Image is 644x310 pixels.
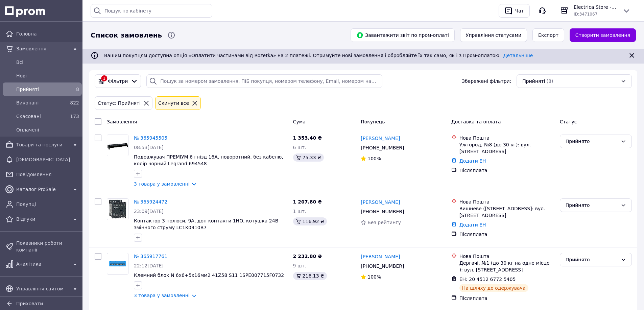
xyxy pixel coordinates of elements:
span: Покупець [361,119,385,124]
button: Експорт [532,28,564,42]
div: Нова Пошта [459,135,554,141]
img: Фото товару [107,253,128,274]
div: [PHONE_NUMBER] [359,207,405,216]
a: Клемний блок N 6x6+5x16мм2 41Z58 S11 1SPE007715F0732 [134,272,284,278]
span: 822 [70,100,79,105]
span: 22:12[DATE] [134,263,164,268]
span: (8) [547,78,553,84]
span: Фільтри [108,78,128,85]
span: Товари та послуги [16,141,68,148]
input: Пошук по кабінету [91,4,212,18]
div: Післяплата [459,295,554,302]
div: Прийнято [566,256,618,263]
div: Ужгород, №8 (до 30 кг): вул. [STREET_ADDRESS] [459,141,554,155]
span: 9 шт. [293,263,306,268]
a: Фото товару [107,135,128,156]
div: Чат [514,6,525,16]
img: Фото товару [107,135,128,156]
input: Пошук за номером замовлення, ПІБ покупця, номером телефону, Email, номером накладної [146,74,382,88]
span: 100% [367,156,381,161]
button: Чат [499,4,530,18]
span: 173 [70,114,79,119]
a: Детальніше [503,53,533,58]
a: Додати ЕН [459,158,486,164]
span: ID: 3471067 [574,12,597,17]
a: Подовжувач ПРЕМІУМ 6 гнізд 16А, поворотний, без кабелю, колір чорний Legrand 694548 [134,154,283,166]
span: Замовлення [16,45,68,52]
span: Без рейтингу [367,220,401,225]
span: Всi [16,59,79,66]
div: Нова Пошта [459,253,554,260]
div: Нова Пошта [459,198,554,205]
div: Прийнято [566,201,618,209]
span: Управління сайтом [16,285,68,292]
div: [PHONE_NUMBER] [359,143,405,152]
span: Повідомлення [16,171,79,178]
a: [PERSON_NAME] [361,135,400,142]
span: 1 207.80 ₴ [293,199,322,205]
div: На шляху до одержувача [459,284,528,292]
span: 8 [76,87,79,92]
a: Контактор 3 полюси, 9A, доп контакти 1НО, котушка 24В змінного струму LC1K0910B7 [134,218,278,230]
div: 75.33 ₴ [293,153,324,162]
span: Відгуки [16,216,68,222]
div: Післяплата [459,167,554,174]
span: Каталог ProSale [16,186,68,193]
a: 3 товара у замовленні [134,181,190,187]
button: Завантажити звіт по пром-оплаті [351,28,455,42]
div: Післяплата [459,231,554,238]
span: ЕН: 20 4512 6772 5405 [459,277,516,282]
span: Приховати [16,301,43,306]
a: Фото товару [107,198,128,220]
span: Виконані [16,99,66,106]
span: Cума [293,119,306,124]
span: Статус [560,119,577,124]
span: Вашим покупцям доступна опція «Оплатити частинами від Rozetka» на 2 платежі. Отримуйте нові замов... [104,53,533,58]
a: № 365917761 [134,254,167,259]
span: 100% [367,274,381,280]
div: Статус: Прийняті [96,99,142,107]
div: [PHONE_NUMBER] [359,261,405,271]
span: Прийняті [522,78,545,85]
span: Збережені фільтри: [462,78,511,85]
span: [DEMOGRAPHIC_DATA] [16,156,79,163]
div: Дергачі, №1 (до 30 кг на одне місце ): вул. [STREET_ADDRESS] [459,260,554,273]
span: Скасовані [16,113,66,120]
span: 2 232.80 ₴ [293,254,322,259]
span: Головна [16,30,79,37]
span: Замовлення [107,119,137,124]
a: [PERSON_NAME] [361,253,400,260]
div: Прийнято [566,138,618,145]
span: Аналітика [16,261,68,267]
span: Оплачені [16,126,79,133]
button: Управління статусами [460,28,527,42]
a: № 365945505 [134,135,167,141]
a: Створити замовлення [570,28,636,42]
a: 3 товара у замовленні [134,293,190,298]
span: Покупці [16,201,79,208]
a: № 365924472 [134,199,167,205]
a: Фото товару [107,253,128,275]
span: 1 353.40 ₴ [293,135,322,141]
a: Додати ЕН [459,222,486,228]
span: 1 шт. [293,209,306,214]
span: Electrica Store - інтернет магазин электрообладнання [574,4,617,10]
span: Список замовлень [91,30,162,40]
span: 08:53[DATE] [134,145,164,150]
div: 216.13 ₴ [293,272,327,280]
span: 23:09[DATE] [134,209,164,214]
span: Показники роботи компанії [16,240,79,253]
div: 116.92 ₴ [293,217,327,225]
div: Вишневе ([STREET_ADDRESS]: вул. [STREET_ADDRESS] [459,205,554,219]
a: [PERSON_NAME] [361,199,400,206]
span: Прийняті [16,86,66,93]
img: Фото товару [107,199,128,220]
span: Нові [16,72,79,79]
div: Cкинути все [157,99,190,107]
span: 6 шт. [293,145,306,150]
span: Доставка та оплата [451,119,501,124]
